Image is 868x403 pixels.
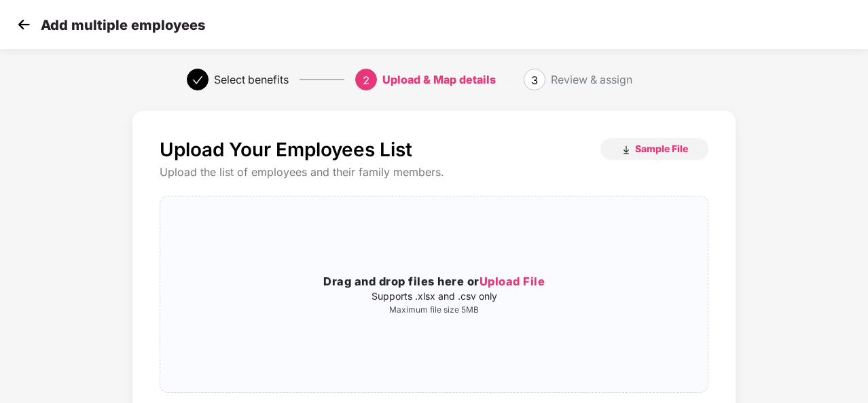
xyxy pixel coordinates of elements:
img: download_icon [621,145,632,156]
p: Maximum file size 5MB [160,304,708,315]
p: Upload Your Employees List [160,138,412,161]
h3: Drag and drop files here or [160,273,708,291]
span: Drag and drop files here orUpload FileSupports .xlsx and .csv onlyMaximum file size 5MB [160,196,708,392]
p: Add multiple employees [41,17,205,33]
span: Sample File [635,142,688,155]
span: check [192,75,203,86]
div: Select benefits [214,69,289,90]
span: 3 [531,73,538,87]
span: Upload File [480,275,545,288]
div: Upload the list of employees and their family members. [160,165,708,179]
div: Upload & Map details [382,69,496,90]
p: Supports .xlsx and .csv only [160,291,708,302]
button: Sample File [600,138,708,160]
span: 2 [363,73,369,87]
div: Review & assign [551,69,632,90]
img: svg+xml;base64,PHN2ZyB4bWxucz0iaHR0cDovL3d3dy53My5vcmcvMjAwMC9zdmciIHdpZHRoPSIzMCIgaGVpZ2h0PSIzMC... [14,14,34,35]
